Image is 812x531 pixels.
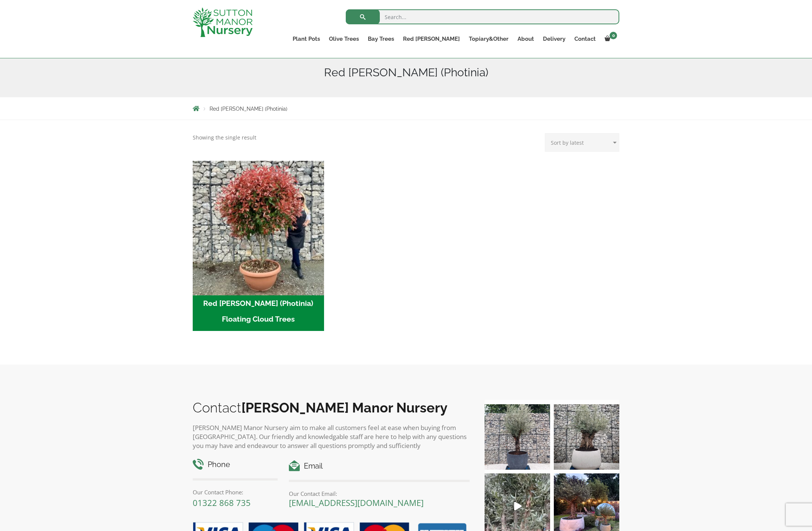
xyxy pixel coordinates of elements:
a: Olive Trees [324,34,363,44]
svg: Play [514,502,522,510]
h2: Red [PERSON_NAME] (Photinia) Floating Cloud Trees [193,292,324,331]
a: [EMAIL_ADDRESS][DOMAIN_NAME] [289,497,424,508]
img: Check out this beauty we potted at our nursery today ❤️‍🔥 A huge, ancient gnarled Olive tree plan... [554,404,619,470]
h2: Contact [193,400,470,415]
input: Search... [346,9,619,24]
h1: Red [PERSON_NAME] (Photinia) [193,66,619,79]
a: Delivery [538,34,570,44]
a: 0 [600,34,619,44]
a: About [513,34,538,44]
img: Red Robin (Photinia) Floating Cloud Trees [189,158,327,295]
p: Our Contact Phone: [193,488,278,497]
a: Plant Pots [288,34,324,44]
img: A beautiful multi-stem Spanish Olive tree potted in our luxurious fibre clay pots 😍😍 [485,404,550,470]
a: Bay Trees [363,34,399,44]
span: Red [PERSON_NAME] (Photinia) [210,106,287,112]
a: Contact [570,34,600,44]
p: Showing the single result [193,133,256,142]
nav: Breadcrumbs [193,105,619,111]
select: Shop order [545,133,619,152]
a: 01322 868 735 [193,497,251,508]
p: Our Contact Email: [289,489,470,498]
b: [PERSON_NAME] Manor Nursery [241,400,448,415]
a: Topiary&Other [464,34,513,44]
span: 0 [610,32,617,39]
h4: Email [289,460,470,472]
a: Red [PERSON_NAME] [399,34,464,44]
a: Visit product category Red Robin (Photinia) Floating Cloud Trees [193,161,324,331]
img: logo [193,7,253,37]
h4: Phone [193,459,278,470]
p: [PERSON_NAME] Manor Nursery aim to make all customers feel at ease when buying from [GEOGRAPHIC_D... [193,423,470,450]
